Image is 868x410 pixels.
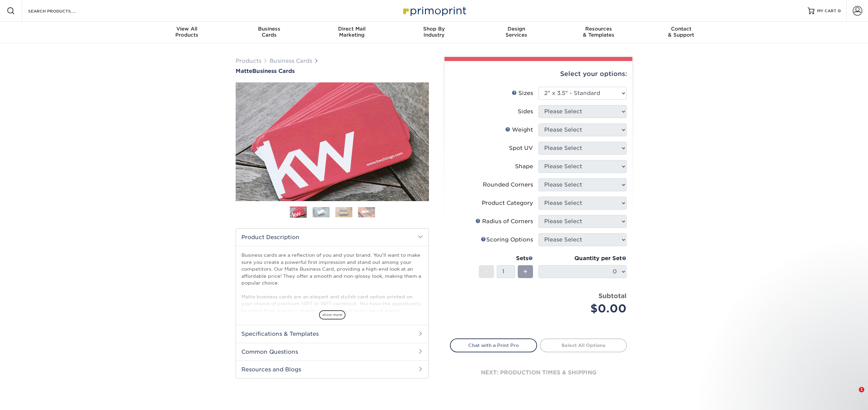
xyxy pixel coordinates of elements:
a: Shop ByIndustry [393,22,475,43]
a: Direct MailMarketing [311,22,393,43]
div: Product Category [482,199,533,207]
div: Radius of Corners [475,217,533,226]
span: Resources [557,26,640,32]
h2: Specifications & Templates [236,325,429,343]
div: Sets [479,254,533,262]
div: Sides [518,108,533,116]
span: Matte [236,68,252,74]
span: 1 [859,387,864,392]
img: Primoprint [400,3,468,18]
div: Scoring Options [481,236,533,244]
div: Cards [228,26,311,38]
p: Business cards are a reflection of you and your brand. You'll want to make sure you create a powe... [241,252,423,348]
iframe: Intercom live chat [845,387,861,403]
a: Contact& Support [640,22,722,43]
h2: Common Questions [236,343,429,360]
span: Contact [640,26,722,32]
span: show more [319,310,346,319]
span: + [523,267,528,277]
strong: Subtotal [598,292,627,299]
div: Quantity per Set [538,254,627,262]
img: Business Cards 04 [358,207,375,217]
div: Spot UV [509,144,533,152]
img: Business Cards 01 [290,204,307,221]
span: Shop By [393,26,475,32]
span: - [485,267,488,277]
a: BusinessCards [228,22,311,43]
h2: Resources and Blogs [236,360,429,378]
img: Business Cards 03 [335,207,352,217]
a: Products [236,58,261,64]
img: Matte 01 [236,45,429,238]
div: Products [146,26,228,38]
span: Business [228,26,311,32]
div: $0.00 [544,300,627,317]
div: Select your options: [450,61,627,87]
span: MY CART [817,8,836,14]
a: Business Cards [270,58,312,64]
span: View All [146,26,228,32]
iframe: Google Customer Reviews [2,389,58,408]
div: Rounded Corners [483,181,533,189]
div: Shape [515,162,533,171]
img: Business Cards 02 [313,207,330,217]
div: Sizes [512,89,533,97]
h2: Product Description [236,229,429,246]
a: MatteBusiness Cards [236,68,429,74]
div: Services [475,26,557,38]
h1: Business Cards [236,68,429,74]
a: Resources& Templates [557,22,640,43]
a: Chat with a Print Pro [450,338,537,352]
div: Weight [505,126,533,134]
span: Direct Mail [311,26,393,32]
div: Marketing [311,26,393,38]
div: next: production times & shipping [450,352,627,393]
a: View AllProducts [146,22,228,43]
a: Select All Options [540,338,627,352]
span: Design [475,26,557,32]
div: & Templates [557,26,640,38]
div: Industry [393,26,475,38]
div: & Support [640,26,722,38]
a: DesignServices [475,22,557,43]
input: SEARCH PRODUCTS..... [27,7,94,15]
span: 0 [838,8,841,13]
